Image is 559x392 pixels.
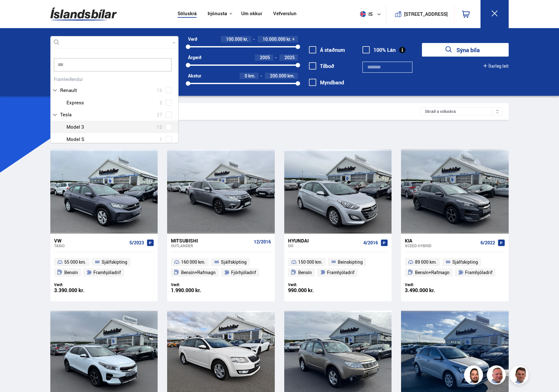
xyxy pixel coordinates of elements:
div: Akstur [188,73,201,78]
a: Vefverslun [273,11,297,17]
span: 150 000 km. [298,258,323,266]
button: is [357,5,386,23]
span: 10.000.000 [263,36,286,42]
span: Fjórhjóladrif [231,269,256,276]
span: 2025 [285,54,295,60]
span: Beinskipting [338,258,363,266]
button: Opna LiveChat spjallviðmót [5,3,24,21]
span: 55 000 km. [64,258,86,266]
span: Bensín+Rafmagn [181,269,216,276]
a: Um okkur [241,11,262,17]
img: siFngHWaQ9KaOqBr.png [488,366,507,385]
span: is [357,11,373,17]
label: Myndband [309,80,344,85]
span: Framhjóladrif [465,269,493,276]
div: Verð: [171,282,221,287]
a: Söluskrá [178,11,197,17]
div: Mitsubishi [171,238,251,243]
span: km. [248,73,255,78]
div: Verð [188,37,197,42]
a: Kia XCeed HYBRID 6/2022 89 000 km. Sjálfskipting Bensín+Rafmagn Framhjóladrif Verð: 3.490.000 kr. [401,234,508,301]
div: 3.390.000 kr. [54,288,104,293]
span: 2005 [260,54,270,60]
div: Taigo [54,243,127,248]
div: Hyundai [288,238,361,243]
span: kr. [286,37,291,42]
span: 12/2016 [254,239,271,244]
div: Árgerð [188,55,201,60]
span: 200.000 [270,73,286,79]
span: Framhjóladrif [93,269,121,276]
span: Sjálfskipting [102,258,127,266]
div: 3.490.000 kr. [405,288,455,293]
span: 89 000 km. [415,258,437,266]
span: Tesla [60,110,72,119]
span: km. [287,73,295,78]
span: 4/2016 [363,240,378,245]
label: Tilboð [309,63,334,69]
span: Bensín [298,269,312,276]
label: 100% Lán [362,47,396,53]
span: 100.000 [226,36,242,42]
div: Kia [405,238,478,243]
a: [STREET_ADDRESS] [390,5,451,23]
div: 1.990.000 kr. [171,288,221,293]
span: 1 [160,135,162,144]
div: VW [54,238,127,243]
div: Verð: [54,282,104,287]
button: [STREET_ADDRESS] [406,11,445,17]
button: Sýna bíla [422,43,509,57]
label: Á staðnum [309,47,345,53]
span: 5/2023 [129,240,144,245]
span: Bensín [64,269,78,276]
div: XCeed HYBRID [405,243,478,248]
span: 160 000 km. [181,258,205,266]
a: Hyundai i30 4/2016 150 000 km. Beinskipting Bensín Framhjóladrif Verð: 990.000 kr. [284,234,392,301]
span: + [292,37,295,42]
a: VW Taigo 5/2023 55 000 km. Sjálfskipting Bensín Framhjóladrif Verð: 3.390.000 kr. [50,234,158,301]
span: Sjálfskipting [452,258,478,266]
div: 990.000 kr. [288,288,338,293]
div: Outlander [171,243,251,248]
img: FbJEzSuNWCJXmdc-.webp [511,366,530,385]
span: 0 [245,73,247,79]
img: nhp88E3Fdnt1Opn2.png [465,366,484,385]
span: kr. [243,37,248,42]
span: Framhjóladrif [327,269,355,276]
button: Þjónusta [208,11,227,17]
div: Verð: [288,282,338,287]
span: 27 [157,110,162,119]
span: Sjálfskipting [221,258,247,266]
img: svg+xml;base64,PHN2ZyB4bWxucz0iaHR0cDovL3d3dy53My5vcmcvMjAwMC9zdmciIHdpZHRoPSI1MTIiIGhlaWdodD0iNT... [360,11,366,17]
span: 6/2022 [480,240,495,245]
span: Bensín+Rafmagn [415,269,449,276]
span: 12 [157,122,162,132]
button: Ítarleg leit [483,64,509,69]
a: Mitsubishi Outlander 12/2016 160 000 km. Sjálfskipting Bensín+Rafmagn Fjórhjóladrif Verð: 1.990.0... [167,234,274,301]
div: Verð: [405,282,455,287]
span: 16 [157,86,162,95]
div: Skráð á söluskrá [420,107,502,116]
img: G0Ugv5HjCgRt.svg [50,4,117,24]
div: i30 [288,243,361,248]
span: Renault [60,86,77,95]
div: Leitarniðurstöður 326 bílar [57,108,420,115]
span: 2 [160,98,162,107]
